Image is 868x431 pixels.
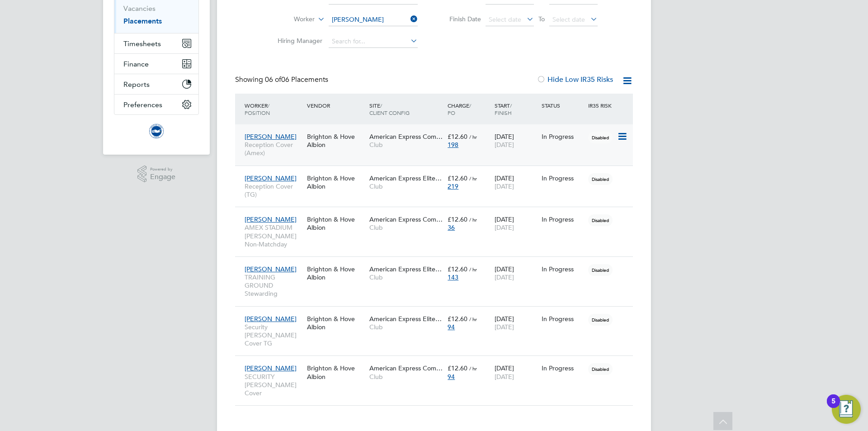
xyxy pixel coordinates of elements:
[492,170,539,195] div: [DATE]
[305,360,367,385] div: Brighton & Hove Albion
[542,133,584,141] div: In Progress
[448,265,467,273] span: £12.60
[245,215,297,223] span: [PERSON_NAME]
[495,182,514,190] span: [DATE]
[552,15,585,24] span: Select date
[448,182,458,190] span: 219
[305,170,367,195] div: Brighton & Hove Albion
[245,182,302,199] span: Reception Cover (TG)
[448,215,467,223] span: £12.60
[245,315,297,323] span: [PERSON_NAME]
[448,323,455,331] span: 94
[369,174,442,182] span: American Express Elite…
[369,215,443,223] span: American Express Com…
[448,373,455,381] span: 94
[369,133,443,141] span: American Express Com…
[448,141,458,149] span: 198
[123,100,162,109] span: Preferences
[150,166,175,173] span: Powered by
[542,174,584,182] div: In Progress
[123,39,161,48] span: Timesheets
[305,310,367,336] div: Brighton & Hove Albion
[588,314,613,326] span: Disabled
[245,133,297,141] span: [PERSON_NAME]
[469,316,477,322] span: / hr
[448,315,467,323] span: £12.60
[263,15,315,24] label: Worker
[305,260,367,286] div: Brighton & Hove Albion
[588,173,613,185] span: Disabled
[586,97,617,114] div: IR35 Risk
[137,166,176,183] a: Powered byEngage
[448,102,471,116] span: / PO
[123,4,156,13] a: Vacancies
[242,97,305,121] div: Worker
[448,174,467,182] span: £12.60
[235,75,330,85] div: Showing
[242,310,633,317] a: [PERSON_NAME]Security [PERSON_NAME] Cover TGBrighton & Hove AlbionAmerican Express Elite…Club£12....
[469,175,477,182] span: / hr
[114,54,198,74] button: Finance
[492,211,539,236] div: [DATE]
[265,75,328,84] span: 06 Placements
[588,132,613,143] span: Disabled
[242,359,633,367] a: [PERSON_NAME]SECURITY [PERSON_NAME] CoverBrighton & Hove AlbionAmerican Express Com…Club£12.60 / ...
[369,223,443,232] span: Club
[123,17,162,25] a: Placements
[245,141,302,157] span: Reception Cover (Amex)
[489,15,521,24] span: Select date
[448,273,458,281] span: 143
[369,102,410,116] span: / Client Config
[495,102,512,116] span: / Finish
[369,373,443,381] span: Club
[245,223,302,248] span: AMEX STADIUM [PERSON_NAME] Non-Matchday
[114,33,198,53] button: Timesheets
[448,364,467,372] span: £12.60
[492,97,539,121] div: Start
[492,260,539,286] div: [DATE]
[305,97,367,114] div: Vendor
[270,37,322,45] label: Hiring Manager
[492,310,539,336] div: [DATE]
[588,363,613,375] span: Disabled
[245,323,302,348] span: Security [PERSON_NAME] Cover TG
[114,74,198,94] button: Reports
[588,264,613,276] span: Disabled
[369,323,443,331] span: Club
[542,215,584,223] div: In Progress
[305,128,367,153] div: Brighton & Hove Albion
[832,395,861,424] button: Open Resource Center, 5 new notifications
[305,211,367,236] div: Brighton & Hove Albion
[469,216,477,223] span: / hr
[123,60,149,68] span: Finance
[495,373,514,381] span: [DATE]
[469,365,477,372] span: / hr
[245,364,297,372] span: [PERSON_NAME]
[369,364,443,372] span: American Express Com…
[495,323,514,331] span: [DATE]
[495,223,514,232] span: [DATE]
[242,260,633,268] a: [PERSON_NAME]TRAINING GROUND StewardingBrighton & Hove AlbionAmerican Express Elite…Club£12.60 / ...
[588,214,613,226] span: Disabled
[245,174,297,182] span: [PERSON_NAME]
[114,95,198,114] button: Preferences
[495,141,514,149] span: [DATE]
[123,80,150,89] span: Reports
[539,97,586,114] div: Status
[445,97,492,121] div: Charge
[149,124,164,138] img: brightonandhovealbion-logo-retina.png
[369,141,443,149] span: Club
[536,13,547,25] span: To
[245,273,302,298] span: TRAINING GROUND Stewarding
[242,210,633,218] a: [PERSON_NAME]AMEX STADIUM [PERSON_NAME] Non-MatchdayBrighton & Hove AlbionAmerican Express Com…Cl...
[369,182,443,190] span: Club
[265,75,281,84] span: 06 of
[448,223,455,232] span: 36
[114,124,199,138] a: Go to home page
[492,128,539,153] div: [DATE]
[469,266,477,273] span: / hr
[245,102,270,116] span: / Position
[542,315,584,323] div: In Progress
[440,15,481,23] label: Finish Date
[245,265,297,273] span: [PERSON_NAME]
